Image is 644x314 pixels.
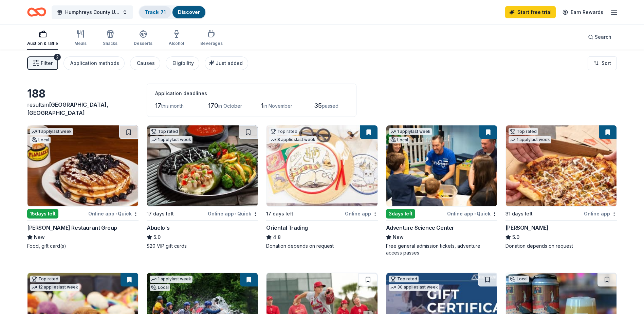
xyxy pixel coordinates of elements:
span: in October [218,103,242,109]
button: Auction & raffle [27,27,58,50]
div: Online app [584,209,617,218]
span: 5.0 [512,233,519,241]
div: 1 apply last week [30,128,73,135]
a: Image for Collier Restaurant Group1 applylast weekLocal15days leftOnline app•Quick[PERSON_NAME] R... [27,125,139,249]
span: Just added [216,60,243,66]
div: Local [150,284,170,291]
span: this month [161,103,184,109]
div: 15 days left [27,209,58,219]
div: Donation depends on request [505,243,617,249]
div: Online app [345,209,378,218]
div: Eligibility [172,59,194,67]
span: New [393,233,404,241]
span: 35 [314,102,322,109]
div: Abuelo's [147,224,170,232]
img: Image for Collier Restaurant Group [27,125,138,206]
button: Filter2 [27,56,58,70]
span: 4.8 [273,233,281,241]
span: • [474,211,476,216]
span: passed [322,103,338,109]
span: New [34,233,45,241]
div: Adventure Science Center [386,224,454,232]
div: [PERSON_NAME] [505,224,549,232]
div: Top rated [509,128,538,135]
div: 17 days left [266,210,293,218]
div: Local [30,137,51,143]
div: $20 VIP gift cards [147,243,258,249]
button: Track· 71Discover [139,5,206,19]
span: • [115,211,117,216]
div: [PERSON_NAME] Restaurant Group [27,224,117,232]
button: Meals [74,27,87,50]
div: Oriental Trading [266,224,308,232]
span: Filter [41,59,53,67]
div: Donation depends on request [266,243,378,249]
a: Start free trial [505,6,556,18]
div: 8 applies last week [269,136,317,143]
div: results [27,101,139,117]
img: Image for Abuelo's [147,125,258,206]
span: in [27,101,108,116]
span: 17 [155,102,161,109]
div: 1 apply last week [509,136,551,143]
div: Application deadlines [155,89,348,98]
div: Free general admission tickets, adventure access passes [386,243,497,256]
button: Humphreys County United Way Radio Auction [52,5,133,19]
a: Earn Rewards [558,6,607,18]
span: Humphreys County United Way Radio Auction [65,8,119,16]
a: Track· 71 [145,9,166,15]
div: 30 applies last week [389,284,439,291]
div: Beverages [200,41,223,46]
button: Alcohol [169,27,184,50]
button: Desserts [134,27,152,50]
a: Image for Abuelo's Top rated1 applylast week17 days leftOnline app•QuickAbuelo's5.0$20 VIP gift c... [147,125,258,249]
div: Online app Quick [208,209,258,218]
div: Meals [74,41,87,46]
button: Eligibility [166,56,199,70]
a: Image for Oriental TradingTop rated8 applieslast week17 days leftOnline appOriental Trading4.8Don... [266,125,378,249]
span: [GEOGRAPHIC_DATA], [GEOGRAPHIC_DATA] [27,101,108,116]
span: • [235,211,236,216]
img: Image for Adventure Science Center [386,125,497,206]
div: Alcohol [169,41,184,46]
span: 5.0 [153,233,161,241]
div: Local [389,137,409,143]
div: Application methods [70,59,119,67]
div: Top rated [150,128,179,135]
span: 170 [208,102,218,109]
div: 12 applies last week [30,284,79,291]
div: 3 days left [386,209,415,219]
a: Home [27,4,46,20]
div: Online app Quick [88,209,139,218]
button: Snacks [103,27,117,50]
div: Online app Quick [447,209,497,218]
img: Image for Casey's [506,125,617,206]
div: Top rated [30,276,60,282]
div: Top rated [389,276,419,282]
div: Local [509,276,529,282]
div: 17 days left [147,210,174,218]
a: Discover [178,9,200,15]
div: 1 apply last week [389,128,432,135]
span: Sort [602,59,611,67]
span: 1 [261,102,263,109]
div: Food, gift card(s) [27,243,139,249]
div: 31 days left [505,210,533,218]
button: Sort [588,56,617,70]
a: Image for Casey'sTop rated1 applylast week31 days leftOnline app[PERSON_NAME]5.0Donation depends ... [505,125,617,249]
div: 1 apply last week [150,276,192,283]
span: Search [595,33,611,41]
button: Causes [130,56,160,70]
div: 2 [54,54,61,60]
div: Causes [137,59,155,67]
div: 1 apply last week [150,136,192,143]
div: Auction & raffle [27,41,58,46]
button: Application methods [63,56,125,70]
button: Just added [205,56,248,70]
div: Desserts [134,41,152,46]
img: Image for Oriental Trading [266,125,377,206]
div: Snacks [103,41,117,46]
button: Search [583,30,617,44]
span: in November [263,103,292,109]
a: Image for Adventure Science Center1 applylast weekLocal3days leftOnline app•QuickAdventure Scienc... [386,125,497,256]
